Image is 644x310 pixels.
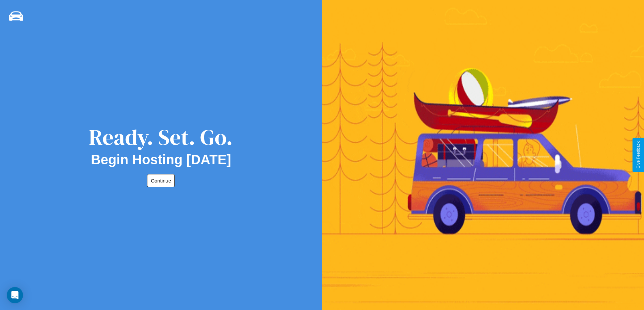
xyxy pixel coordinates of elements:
div: Give Feedback [636,141,641,169]
div: Ready. Set. Go. [89,122,233,152]
div: Open Intercom Messenger [7,287,23,303]
button: Continue [147,174,175,187]
h2: Begin Hosting [DATE] [91,152,231,167]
